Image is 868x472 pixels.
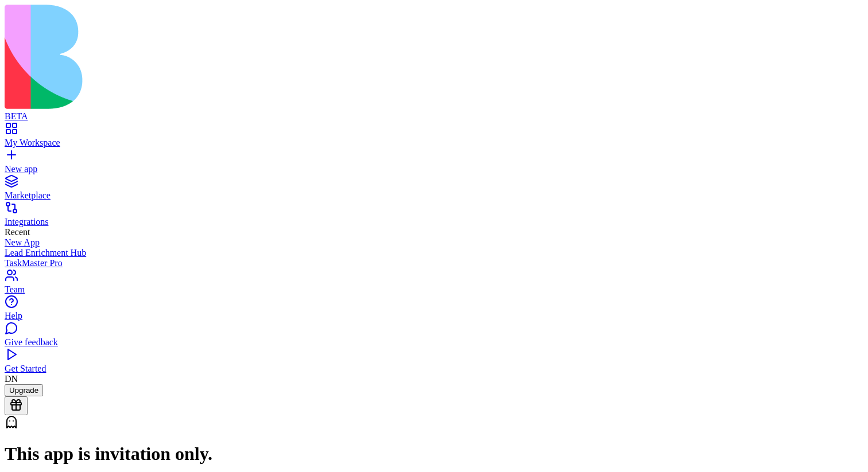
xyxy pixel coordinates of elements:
[5,385,43,395] a: Upgrade
[5,384,43,396] button: Upgrade
[5,364,863,374] div: Get Started
[5,248,863,258] a: Lead Enrichment Hub
[5,274,863,295] a: Team
[5,327,863,348] a: Give feedback
[5,190,863,201] div: Marketplace
[5,374,18,384] span: DN
[5,353,863,374] a: Get Started
[5,138,863,148] div: My Workspace
[5,311,863,321] div: Help
[5,180,863,201] a: Marketplace
[5,301,863,321] a: Help
[5,284,863,295] div: Team
[5,101,863,122] a: BETA
[5,227,30,237] span: Recent
[5,258,863,268] a: TaskMaster Pro
[5,206,863,227] a: Integrations
[5,443,863,465] h1: This app is invitation only.
[5,237,863,248] a: New App
[5,337,863,348] div: Give feedback
[5,111,863,122] div: BETA
[5,217,863,227] div: Integrations
[5,154,863,174] a: New app
[5,127,863,148] a: My Workspace
[5,164,863,174] div: New app
[5,5,466,109] img: logo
